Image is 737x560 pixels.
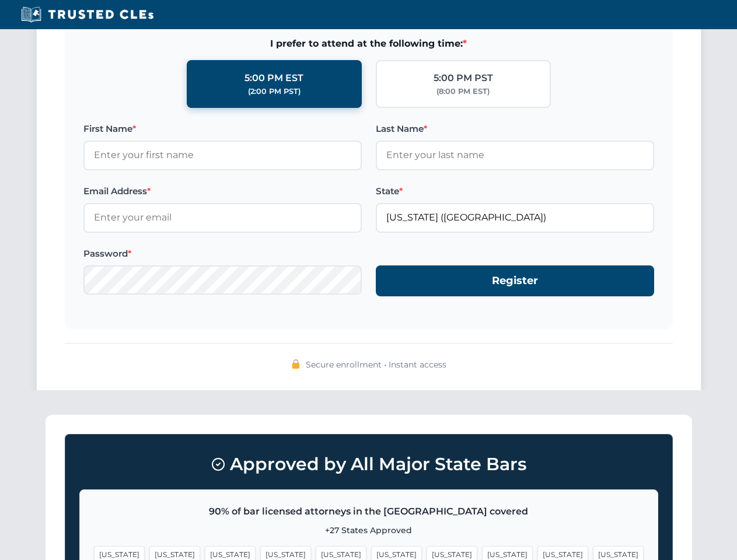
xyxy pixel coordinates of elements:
[291,359,301,369] img: 🔒
[83,247,362,261] label: Password
[94,524,644,537] p: +27 States Approved
[434,71,493,86] div: 5:00 PM PST
[83,184,362,198] label: Email Address
[376,141,654,170] input: Enter your last name
[306,358,446,371] span: Secure enrollment • Instant access
[83,203,362,232] input: Enter your email
[244,71,303,86] div: 5:00 PM EST
[18,6,157,23] img: Trusted CLEs
[376,265,654,296] button: Register
[83,141,362,170] input: Enter your first name
[436,86,490,97] div: (8:00 PM EST)
[248,86,301,97] div: (2:00 PM PST)
[79,449,658,480] h3: Approved by All Major State Bars
[94,504,644,519] p: 90% of bar licensed attorneys in the [GEOGRAPHIC_DATA] covered
[83,36,654,51] span: I prefer to attend at the following time:
[376,203,654,232] input: Florida (FL)
[376,184,654,198] label: State
[376,122,654,136] label: Last Name
[83,122,362,136] label: First Name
